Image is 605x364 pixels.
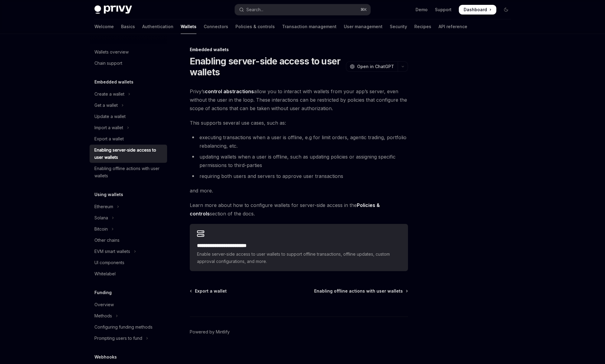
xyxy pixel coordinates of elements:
[246,6,263,13] div: Search...
[90,333,167,344] button: Toggle Prompting users to fund section
[390,19,407,34] a: Security
[90,111,167,122] a: Update a wallet
[190,172,408,180] li: requiring both users and servers to approve user transactions
[416,7,428,13] a: Demo
[94,203,113,210] div: Ethereum
[90,47,167,57] a: Wallets overview
[94,301,114,308] div: Overview
[94,113,126,120] div: Update a wallet
[94,353,117,361] h5: Webhooks
[439,19,467,34] a: API reference
[235,4,370,15] button: Open search
[90,163,167,181] a: Enabling offline actions with user wallets
[235,19,275,34] a: Policies & controls
[94,165,163,179] div: Enabling offline actions with user wallets
[90,246,167,257] button: Toggle EVM smart wallets section
[94,237,120,244] div: Other chains
[94,102,118,109] div: Get a wallet
[94,214,108,221] div: Solana
[190,47,408,53] div: Embedded wallets
[464,7,487,13] span: Dashboard
[94,225,108,233] div: Bitcoin
[501,5,511,15] button: Toggle dark mode
[90,100,167,111] button: Toggle Get a wallet section
[414,19,431,34] a: Recipes
[94,135,124,143] div: Export a wallet
[94,335,142,342] div: Prompting users to fund
[90,257,167,268] a: UI components
[197,251,401,265] span: Enable server-side access to user wallets to support offline transactions, offline updates, custo...
[94,90,124,98] div: Create a wallet
[314,288,407,294] a: Enabling offline actions with user wallets
[90,122,167,133] button: Toggle Import a wallet section
[94,191,123,198] h5: Using wallets
[435,7,452,13] a: Support
[346,61,398,72] button: Open in ChatGPT
[90,299,167,310] a: Overview
[360,7,367,12] span: ⌘ K
[90,224,167,234] button: Toggle Bitcoin section
[90,235,167,246] a: Other chains
[190,133,408,150] li: executing transactions when a user is offline, e.g for limit orders, agentic trading, portfolio r...
[94,5,132,14] img: dark logo
[90,310,167,321] button: Toggle Methods section
[90,89,167,100] button: Toggle Create a wallet section
[94,124,123,131] div: Import a wallet
[94,323,153,331] div: Configuring funding methods
[205,88,254,95] a: control abstractions
[121,19,135,34] a: Basics
[190,288,227,294] a: Export a wallet
[90,58,167,69] a: Chain support
[94,78,133,86] h5: Embedded wallets
[181,19,196,34] a: Wallets
[190,201,408,218] span: Learn more about how to configure wallets for server-side access in the section of the docs.
[344,19,383,34] a: User management
[94,259,124,266] div: UI components
[90,268,167,279] a: Whitelabel
[94,19,114,34] a: Welcome
[94,48,129,56] div: Wallets overview
[195,288,227,294] span: Export a wallet
[190,329,230,335] a: Powered by Mintlify
[94,312,112,320] div: Methods
[357,64,394,70] span: Open in ChatGPT
[190,152,408,169] li: updating wallets when a user is offline, such as updating policies or assigning specific permissi...
[94,248,130,255] div: EVM smart wallets
[94,289,112,296] h5: Funding
[90,212,167,223] button: Toggle Solana section
[282,19,337,34] a: Transaction management
[142,19,173,34] a: Authentication
[459,5,496,15] a: Dashboard
[90,201,167,212] button: Toggle Ethereum section
[94,146,163,161] div: Enabling server-side access to user wallets
[90,322,167,333] a: Configuring funding methods
[94,60,122,67] div: Chain support
[190,56,344,77] h1: Enabling server-side access to user wallets
[90,133,167,144] a: Export a wallet
[204,19,228,34] a: Connectors
[90,145,167,163] a: Enabling server-side access to user wallets
[190,87,408,113] span: Privy’s allow you to interact with wallets from your app’s server, even without the user in the l...
[190,119,408,127] span: This supports several use cases, such as:
[94,270,116,277] div: Whitelabel
[190,186,408,195] span: and more.
[314,288,403,294] span: Enabling offline actions with user wallets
